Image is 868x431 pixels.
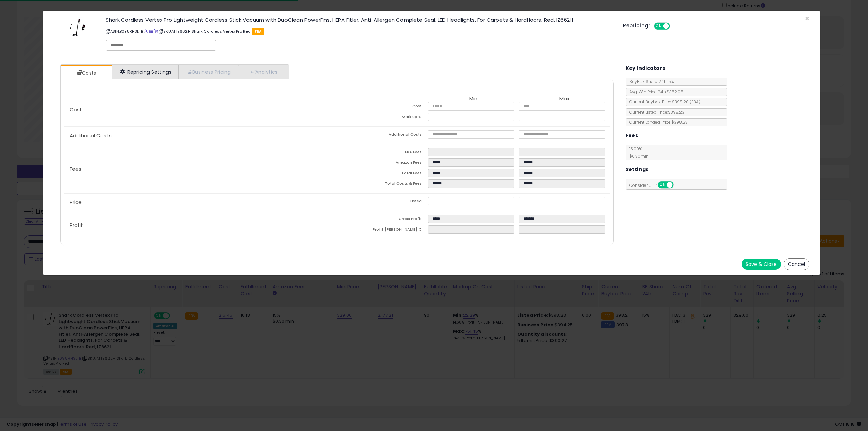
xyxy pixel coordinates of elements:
td: Total Costs & Fees [337,179,428,190]
h5: Repricing: [623,23,650,28]
p: Profit [64,222,337,228]
a: BuyBox page [144,28,148,34]
span: Current Landed Price: $398.23 [626,119,688,125]
td: Additional Costs [337,130,428,141]
p: Fees [64,166,337,172]
p: Price [64,200,337,205]
td: Profit [PERSON_NAME] % [337,225,428,236]
td: Cost [337,102,428,113]
a: All offer listings [149,28,153,34]
td: Gross Profit [337,215,428,225]
span: $398.20 [672,99,701,105]
a: Your listing only [154,28,158,34]
a: Business Pricing [179,65,238,79]
span: Consider CPT: [626,182,683,188]
button: Save & Close [742,259,781,270]
p: Additional Costs [64,133,337,138]
span: 15.00 % [626,146,649,159]
span: × [805,14,809,23]
span: Current Listed Price: $398.23 [626,109,684,115]
img: 31riGie8NwL._SL60_.jpg [67,17,87,38]
td: FBA Fees [337,148,428,158]
span: $0.30 min [626,153,649,159]
span: Avg. Win Price 24h: $352.08 [626,89,683,95]
span: ON [658,182,667,188]
h5: Key Indicators [626,64,665,73]
span: FBA [252,28,264,35]
td: Listed [337,197,428,208]
a: Repricing Settings [112,65,179,79]
h5: Settings [626,165,649,174]
td: Mark up % [337,113,428,123]
span: OFF [669,23,680,29]
th: Max [519,96,610,102]
p: Cost [64,107,337,112]
button: Cancel [784,258,809,270]
span: OFF [672,182,683,188]
span: Current Buybox Price: [626,99,701,105]
p: ASIN: B098RH3LTB | SKU: M IZ662H Shark Cordless Vertex Pro Red [106,26,613,37]
h3: Shark Cordless Vertex Pro Lightweight Cordless Stick Vacuum with DuoClean PowerFins, HEPA Fitler,... [106,17,613,22]
td: Amazon Fees [337,158,428,169]
span: ON [655,23,663,29]
a: Analytics [238,65,288,79]
th: Min [428,96,519,102]
span: ( FBA ) [690,99,701,105]
span: BuyBox Share 24h: 15% [626,79,674,84]
h5: Fees [626,131,638,140]
a: Costs [61,66,111,80]
td: Total Fees [337,169,428,179]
